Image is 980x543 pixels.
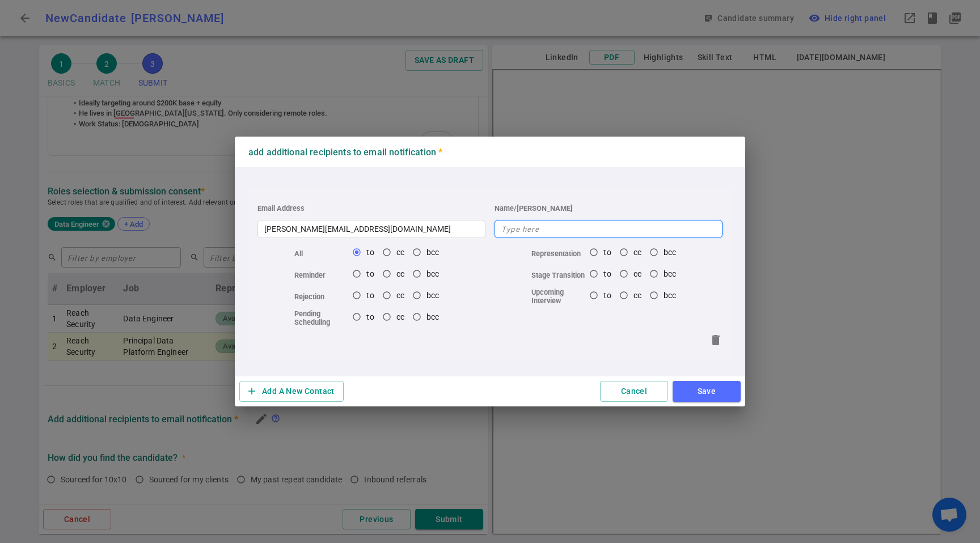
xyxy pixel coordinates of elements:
i: delete [709,333,723,347]
button: Cancel [600,381,668,402]
h3: Name/[PERSON_NAME] [495,204,723,213]
span: cc [633,269,641,278]
span: to [603,269,611,278]
span: bcc [426,248,439,257]
span: to [366,291,374,300]
span: cc [396,269,404,278]
span: to [366,248,374,257]
h3: Upcoming interview [531,288,586,305]
input: Type here [495,220,723,238]
span: cc [396,312,404,321]
span: bcc [426,312,439,321]
span: cc [396,291,404,300]
span: bcc [426,269,439,278]
button: Save [673,381,741,402]
span: bcc [426,291,439,300]
span: bcc [664,269,676,278]
span: to [603,248,611,257]
h3: Stage Transition [531,271,586,279]
button: Remove contact [704,329,727,351]
input: Type here [257,220,485,238]
button: addAdd A New Contact [239,381,344,402]
span: cc [396,248,404,257]
span: bcc [664,291,676,300]
h3: Representation [531,249,586,258]
span: cc [633,291,641,300]
h3: All [294,249,349,258]
h3: Reminder [294,271,349,279]
span: to [366,269,374,278]
span: bcc [664,248,676,257]
span: to [366,312,374,321]
h3: Pending scheduling [294,309,349,326]
strong: Add additional recipients to email notification [248,147,442,158]
h3: Email Address [257,204,305,213]
span: to [603,291,611,300]
i: add [246,385,257,397]
h3: Rejection [294,292,349,301]
span: cc [633,248,641,257]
